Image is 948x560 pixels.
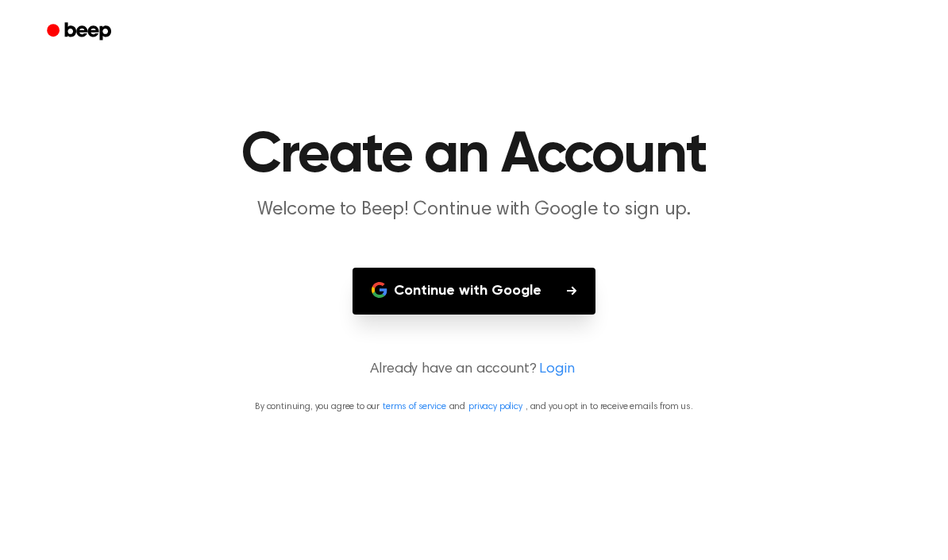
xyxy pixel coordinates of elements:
a: terms of service [383,402,445,411]
p: By continuing, you agree to our and , and you opt in to receive emails from us. [19,400,929,414]
p: Already have an account? [19,359,929,380]
a: privacy policy [468,402,522,411]
h1: Create an Account [67,127,881,184]
a: Login [539,359,574,380]
button: Continue with Google [353,268,595,315]
p: Welcome to Beep! Continue with Google to sign up. [169,197,779,223]
a: Beep [36,17,125,48]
